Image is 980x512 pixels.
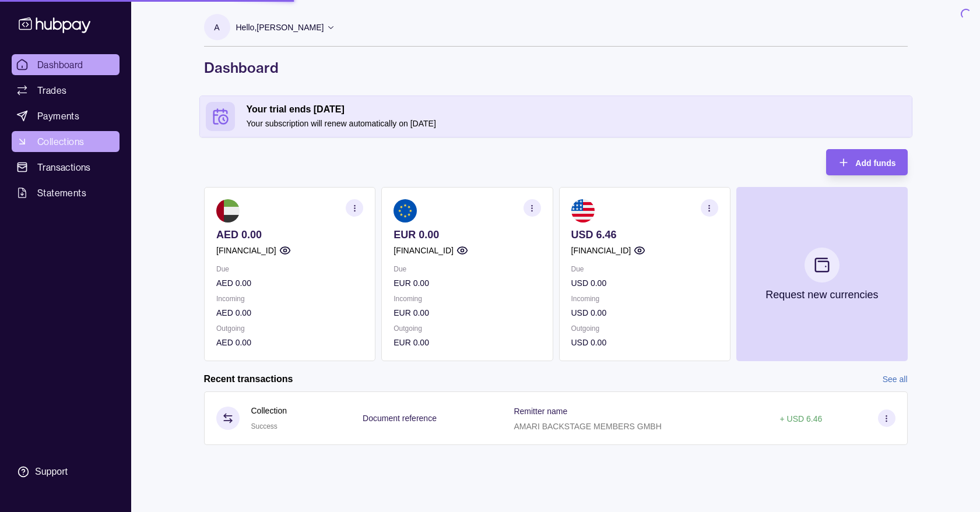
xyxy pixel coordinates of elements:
[12,105,120,126] a: Payments
[12,80,120,101] a: Trades
[251,422,278,430] span: Success
[571,277,718,289] p: USD 0.00
[216,306,363,319] p: AED 0.00
[216,292,363,305] p: Incoming
[216,244,276,257] p: [FINANCIAL_ID]
[883,373,908,386] a: See all
[12,131,120,152] a: Collections
[571,228,718,241] p: USD 6.46
[394,292,540,305] p: Incoming
[37,83,66,97] span: Trades
[12,182,120,203] a: Statements
[571,199,594,223] img: us
[204,373,293,386] h2: Recent transactions
[765,288,878,301] p: Request new currencies
[514,407,567,416] p: Remitter name
[216,263,363,276] p: Due
[37,58,83,72] span: Dashboard
[251,404,287,417] p: Collection
[779,414,822,423] p: + USD 6.46
[12,157,120,178] a: Transactions
[37,160,91,174] span: Transactions
[216,228,363,241] p: AED 0.00
[571,292,718,305] p: Incoming
[394,306,540,319] p: EUR 0.00
[736,187,907,361] button: Request new currencies
[394,244,454,257] p: [FINANCIAL_ID]
[394,228,540,241] p: EUR 0.00
[394,322,540,335] p: Outgoing
[216,336,363,349] p: AED 0.00
[571,322,718,335] p: Outgoing
[204,58,908,77] h1: Dashboard
[37,135,84,149] span: Collections
[571,306,718,319] p: USD 0.00
[571,263,718,276] p: Due
[394,277,540,289] p: EUR 0.00
[216,199,240,223] img: ae
[236,21,324,34] p: Hello, [PERSON_NAME]
[12,54,120,75] a: Dashboard
[247,117,906,130] p: Your subscription will renew automatically on [DATE]
[394,263,540,276] p: Due
[35,465,68,478] div: Support
[855,158,895,168] span: Add funds
[247,103,906,116] h2: Your trial ends [DATE]
[826,149,907,175] button: Add funds
[394,199,417,223] img: eu
[571,244,631,257] p: [FINANCIAL_ID]
[216,277,363,289] p: AED 0.00
[37,186,86,200] span: Statements
[394,336,540,349] p: EUR 0.00
[216,322,363,335] p: Outgoing
[363,414,437,423] p: Document reference
[37,109,79,123] span: Payments
[214,21,219,34] p: A
[514,422,661,431] p: AMARI BACKSTAGE MEMBERS GMBH
[571,336,718,349] p: USD 0.00
[12,460,120,484] a: Support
